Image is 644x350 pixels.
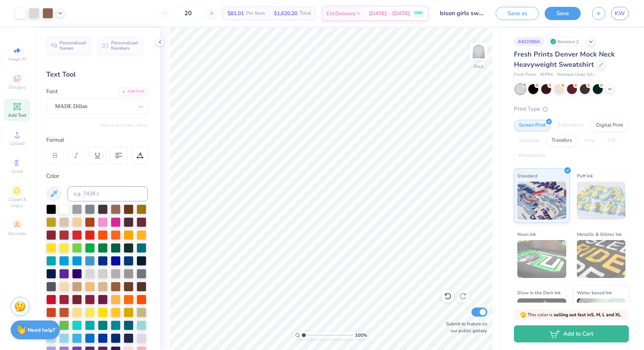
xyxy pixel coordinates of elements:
span: Personalized Names [60,40,86,51]
img: Puff Ink [577,182,626,220]
div: # 492988A [514,37,544,46]
strong: selling out fast in S, M, L and XL [554,312,621,318]
div: Add Font [118,87,148,96]
input: Untitled Design [434,6,490,21]
span: Est. Delivery [327,9,355,17]
div: Embroidery [553,120,589,131]
span: $81.01 [228,9,244,17]
span: Water based Ink [577,289,612,297]
span: Upload [9,140,25,146]
span: [DATE] - [DATE] [369,9,410,17]
div: Print Type [514,105,629,113]
a: KW [611,7,629,20]
input: – – [173,6,203,20]
span: Fresh Prints [514,72,536,78]
img: Water based Ink [577,298,626,336]
span: KW [615,9,625,18]
label: Font [46,87,58,96]
input: e.g. 7428 c [68,186,148,201]
div: Vinyl [579,135,600,146]
span: Puff Ink [577,172,593,180]
span: Decorate [8,231,26,237]
div: Text Tool [46,69,148,80]
strong: Need help? [28,326,55,334]
span: Personalized Numbers [111,40,138,51]
span: Per Item [246,9,265,17]
span: # FP94 [540,72,553,78]
div: Rhinestones [514,150,551,162]
div: Color [46,172,148,180]
span: Fresh Prints Denver Mock Neck Heavyweight Sweatshirt [514,50,615,69]
span: Clipart & logos [4,196,30,209]
span: 100 % [355,332,367,339]
label: Submit to feature on our public gallery. [442,320,487,334]
button: Save [545,7,581,20]
span: Total [300,9,311,17]
div: Foil [603,135,620,146]
button: Save as [496,7,539,20]
span: Greek [11,168,23,174]
span: Image AI [8,56,26,62]
span: 🫣 [520,311,526,319]
div: Revision 2 [548,37,583,46]
span: Glow in the Dark Ink [517,289,561,297]
img: Metallic & Glitter Ink [577,240,626,278]
img: Back [471,44,486,59]
button: Add to Cart [514,325,629,342]
span: Neon Ink [517,230,536,238]
img: Neon Ink [517,240,566,278]
div: Screen Print [514,120,551,131]
span: Metallic & Glitter Ink [577,230,622,238]
div: Applique [514,135,544,146]
span: $1,620.20 [274,9,297,17]
span: Add Text [8,112,26,118]
span: Standard [517,172,537,180]
button: Switch to Greek Letters [101,122,148,128]
div: Format [46,136,149,144]
img: Glow in the Dark Ink [517,298,566,336]
span: This color is . [520,311,622,318]
span: Minimum Order: 50 + [557,72,595,78]
img: Standard [517,182,566,220]
div: Back [474,63,484,70]
span: Designs [9,84,25,90]
span: FREE [415,11,423,16]
div: Transfers [547,135,577,146]
div: Digital Print [591,120,628,131]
